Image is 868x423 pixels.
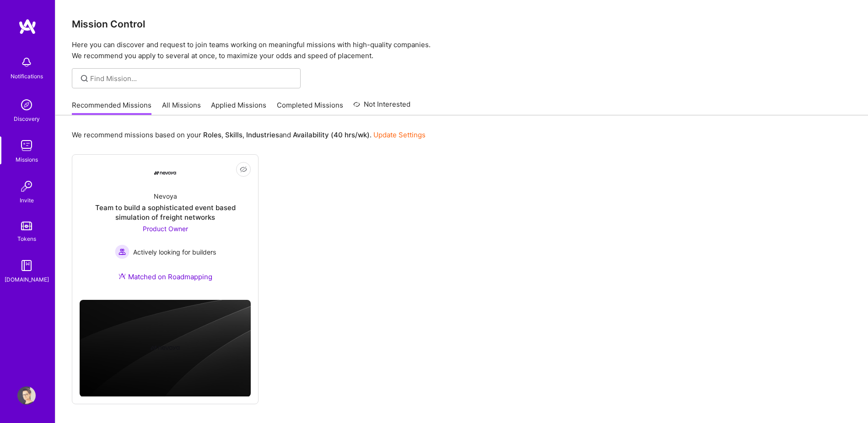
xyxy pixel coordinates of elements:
[154,171,176,175] img: Company Logo
[203,130,221,139] b: Roles
[16,155,38,164] div: Missions
[21,222,32,230] img: tokens
[72,39,852,61] p: Here you can discover and request to join teams working on meaningful missions with high-quality ...
[119,272,126,280] img: Ateam Purple Icon
[17,177,36,195] img: Invite
[17,96,36,114] img: discovery
[15,386,38,405] a: User Avatar
[115,244,129,259] img: Actively looking for builders
[246,130,279,139] b: Industries
[80,300,251,396] img: cover
[18,18,37,35] img: logo
[277,100,343,115] a: Completed Missions
[225,130,243,139] b: Skills
[90,74,294,83] input: Find Mission...
[72,130,426,140] p: We recommend missions based on your , , and .
[79,73,90,84] i: icon SearchGrey
[151,333,180,363] img: Company logo
[154,191,177,201] div: Nevoya
[5,275,49,284] div: [DOMAIN_NAME]
[14,114,40,124] div: Discovery
[373,130,426,139] a: Update Settings
[143,225,188,233] span: Product Owner
[211,100,266,115] a: Applied Missions
[11,71,43,81] div: Notifications
[80,162,251,293] a: Company LogoNevoyaTeam to build a sophisticated event based simulation of freight networksProduct...
[133,247,216,257] span: Actively looking for builders
[17,53,36,71] img: bell
[293,130,370,139] b: Availability (40 hrs/wk)
[17,386,36,405] img: User Avatar
[162,100,201,115] a: All Missions
[72,18,852,30] h3: Mission Control
[119,272,212,282] div: Matched on Roadmapping
[353,99,410,115] a: Not Interested
[20,195,34,205] div: Invite
[17,234,36,244] div: Tokens
[80,203,251,222] div: Team to build a sophisticated event based simulation of freight networks
[17,136,36,155] img: teamwork
[72,100,151,115] a: Recommended Missions
[240,166,247,173] i: icon EyeClosed
[17,256,36,275] img: guide book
